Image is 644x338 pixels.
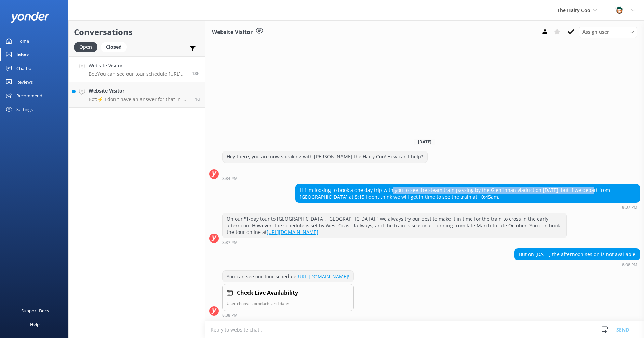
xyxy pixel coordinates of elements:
[89,71,187,77] p: Bot: You can see our tour schedule [URL][DOMAIN_NAME]!
[227,300,349,307] p: User chooses products and dates.
[414,139,435,145] span: [DATE]
[622,263,638,267] strong: 8:38 PM
[101,42,127,52] div: Closed
[222,240,567,245] div: Sep 16 2025 08:37pm (UTC +01:00) Europe/Dublin
[222,313,238,318] strong: 8:38 PM
[579,27,637,38] div: Assign User
[267,229,318,235] a: [URL][DOMAIN_NAME]
[195,96,200,102] span: Sep 16 2025 01:49pm (UTC +01:00) Europe/Dublin
[16,61,33,75] div: Chatbot
[69,82,205,108] a: Website VisitorBot:⚡ I don't have an answer for that in my knowledge base. Please try and rephras...
[192,71,200,76] span: Sep 16 2025 08:38pm (UTC +01:00) Europe/Dublin
[237,288,298,297] h4: Check Live Availability
[101,43,130,51] a: Closed
[557,7,590,13] span: The Hairy Coo
[222,241,238,245] strong: 8:37 PM
[222,313,354,318] div: Sep 16 2025 08:38pm (UTC +01:00) Europe/Dublin
[222,176,428,181] div: Sep 16 2025 08:34pm (UTC +01:00) Europe/Dublin
[614,5,625,15] img: 457-1738239164.png
[582,28,609,36] span: Assign user
[223,151,427,163] div: Hey there, you are now speaking with [PERSON_NAME] the Hairy Coo! How can I help?
[16,89,42,102] div: Recommend
[21,304,49,318] div: Support Docs
[515,249,640,260] div: But on [DATE] the afternoon sesion is not available
[74,26,200,39] h2: Conversations
[16,75,33,89] div: Reviews
[212,28,253,37] h3: Website Visitor
[74,42,97,52] div: Open
[622,205,638,209] strong: 8:37 PM
[295,205,640,209] div: Sep 16 2025 08:37pm (UTC +01:00) Europe/Dublin
[222,177,238,181] strong: 8:34 PM
[89,87,190,95] h4: Website Visitor
[30,318,40,331] div: Help
[89,96,190,102] p: Bot: ⚡ I don't have an answer for that in my knowledge base. Please try and rephrase your questio...
[16,48,29,61] div: Inbox
[296,184,640,202] div: Hi! Im looking to book a one day trip with you to see the steam train passing by the Glenfinnan v...
[69,56,205,82] a: Website VisitorBot:You can see our tour schedule [URL][DOMAIN_NAME]!18h
[223,213,566,238] div: On our "1-day tour to [GEOGRAPHIC_DATA], [GEOGRAPHIC_DATA]," we always try our best to make it in...
[296,273,349,280] a: [URL][DOMAIN_NAME]!
[89,62,187,69] h4: Website Visitor
[16,34,29,48] div: Home
[10,12,50,23] img: yonder-white-logo.png
[223,271,353,282] div: You can see our tour schedule
[74,43,101,51] a: Open
[514,262,640,267] div: Sep 16 2025 08:38pm (UTC +01:00) Europe/Dublin
[16,102,33,116] div: Settings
